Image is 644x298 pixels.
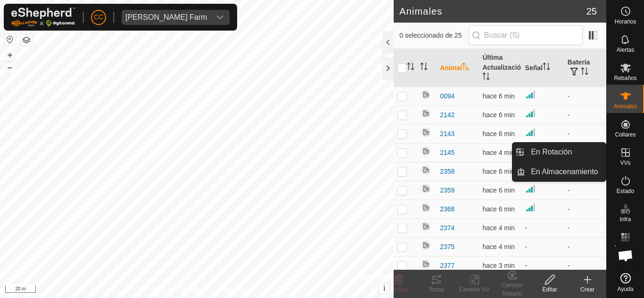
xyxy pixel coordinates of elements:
[379,283,389,294] button: i
[482,74,490,81] p-sorticon: Activar para ordenar
[420,240,431,251] img: returning off
[581,69,588,76] p-sorticon: Activar para ordenar
[617,47,634,53] span: Alertas
[383,284,385,292] span: i
[525,143,606,161] a: En Rotación
[94,12,103,22] span: CC
[482,130,514,137] span: 24 sept 2025, 13:34
[525,108,537,119] img: Intensidad de Señal
[618,286,634,292] span: Ayuda
[148,286,202,294] a: Política de Privacidad
[440,167,454,177] span: 2358
[482,262,514,269] span: 24 sept 2025, 13:37
[614,75,636,81] span: Rebaños
[420,202,431,213] img: returning off
[440,148,454,158] span: 2145
[525,127,537,138] img: Intensidad de Señal
[564,124,606,143] td: -
[607,269,644,296] a: Ayuda
[564,105,606,124] td: -
[617,188,634,194] span: Estado
[122,10,211,25] span: Alarcia Monja Farm
[440,261,454,271] span: 2377
[564,49,606,87] th: Batería
[564,237,606,256] td: -
[564,181,606,200] td: -
[525,202,537,213] img: Intensidad de Señal
[125,14,207,21] div: [PERSON_NAME] Farm
[440,223,454,233] span: 2374
[420,108,431,119] img: returning off
[615,19,636,24] span: Horarios
[420,127,431,138] img: returning off
[521,256,564,275] td: -
[440,204,454,214] span: 2368
[21,34,32,46] button: Capas del Mapa
[521,49,564,87] th: Señal
[564,200,606,218] td: -
[418,285,455,294] div: Rutas
[440,185,454,195] span: 2359
[619,217,631,222] span: Infra
[420,89,431,100] img: returning off
[482,243,514,250] span: 24 sept 2025, 13:36
[211,10,230,25] div: dropdown trigger
[615,132,636,137] span: Collares
[521,218,564,237] td: -
[482,92,514,100] span: 24 sept 2025, 13:34
[614,104,637,109] span: Animales
[440,91,454,101] span: 0094
[420,183,431,194] img: returning off
[531,285,569,294] div: Editar
[525,89,537,100] img: Intensidad de Señal
[388,286,409,293] span: Eliminar
[564,218,606,237] td: -
[420,258,431,270] img: returning off
[482,205,514,213] span: 24 sept 2025, 13:34
[531,146,572,158] span: En Rotación
[420,145,431,157] img: returning off
[4,49,16,61] button: +
[4,34,16,45] button: Restablecer Mapa
[482,186,514,194] span: 24 sept 2025, 13:34
[482,224,514,232] span: 24 sept 2025, 13:36
[564,256,606,275] td: -
[399,31,468,40] span: 0 seleccionado de 25
[521,237,564,256] td: -
[531,166,598,177] span: En Almacenamiento
[569,285,606,294] div: Crear
[440,129,454,139] span: 2143
[543,64,550,72] p-sorticon: Activar para ordenar
[399,6,586,17] h2: Animales
[479,49,521,87] th: Última Actualización
[436,49,479,87] th: Animal
[455,285,493,294] div: Cambiar VV
[512,162,606,181] li: En Almacenamiento
[564,87,606,105] td: -
[482,149,514,156] span: 24 sept 2025, 13:36
[525,183,537,194] img: Intensidad de Señal
[525,162,606,181] a: En Almacenamiento
[420,221,431,232] img: returning off
[482,111,514,119] span: 24 sept 2025, 13:34
[11,8,75,27] img: Logo Gallagher
[620,160,630,166] span: VVs
[462,64,470,72] p-sorticon: Activar para ordenar
[214,286,246,294] a: Contáctenos
[482,168,514,175] span: 24 sept 2025, 13:34
[611,242,640,270] div: Chat abierto
[609,245,642,256] span: Mapa de Calor
[440,242,454,252] span: 2375
[512,143,606,161] li: En Rotación
[440,110,454,120] span: 2142
[493,281,531,298] div: Cambiar Rebaño
[420,64,428,72] p-sorticon: Activar para ordenar
[407,64,414,72] p-sorticon: Activar para ordenar
[586,4,597,18] span: 25
[420,164,431,176] img: returning off
[4,62,16,73] button: –
[469,25,583,45] input: Buscar (S)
